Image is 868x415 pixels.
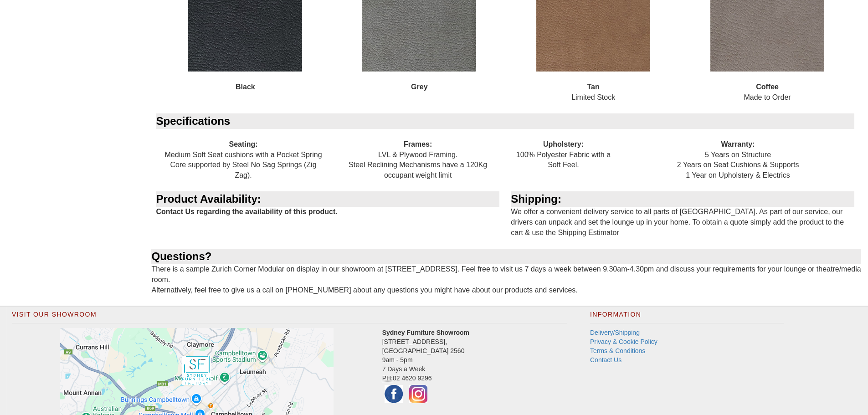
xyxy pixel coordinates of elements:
[156,191,499,207] div: Product Availability:
[229,140,257,148] b: Seating:
[331,129,505,191] div: LVL & Plywood Framing. Steel Reclining Mechanisms have a 120Kg occupant weight limit
[156,113,854,129] div: Specifications
[382,374,393,382] abbr: Phone
[511,191,854,207] div: Shipping:
[505,129,621,181] div: 100% Polyester Fabric with a Soft Feel.
[756,83,779,91] b: Coffee
[590,311,784,323] h2: Information
[407,383,430,405] img: Instagram
[411,83,427,91] b: Grey
[404,140,432,148] b: Frames:
[506,191,861,249] div: We offer a convenient delivery service to all parts of [GEOGRAPHIC_DATA]. As part of our service,...
[590,338,657,345] a: Privacy & Cookie Policy
[382,329,469,336] strong: Sydney Furniture Showroom
[382,383,405,405] img: Facebook
[156,129,330,191] div: Medium Soft Seat cushions with a Pocket Spring Core supported by Steel No Sag Springs (Zig Zag).
[543,140,584,148] b: Upholstery:
[621,129,854,191] div: 5 Years on Structure 2 Years on Seat Cushions & Supports 1 Year on Upholstery & Electrics
[721,140,755,148] b: Warranty:
[590,356,621,364] a: Contact Us
[151,249,861,264] div: Questions?
[590,329,640,336] a: Delivery/Shipping
[590,347,645,354] a: Terms & Conditions
[236,83,255,91] b: Black
[12,311,567,323] h2: Visit Our Showroom
[156,208,337,215] b: Contact Us regarding the availability of this product.
[587,83,600,91] b: Tan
